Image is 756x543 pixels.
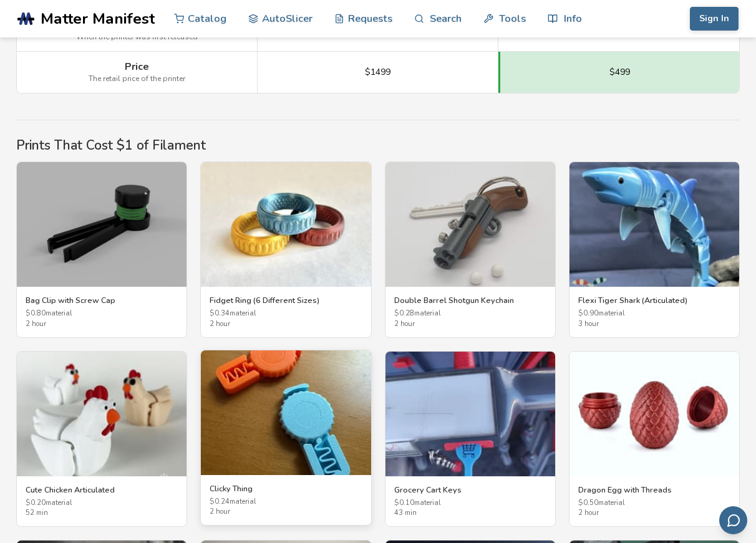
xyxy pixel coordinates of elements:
[569,161,740,338] a: Flexi Tiger Shark (Articulated)Flexi Tiger Shark (Articulated)$0.90material3 hour
[200,161,371,338] a: Fidget Ring (6 Different Sizes)Fidget Ring (6 Different Sizes)$0.34material2 hour
[26,310,178,318] span: $ 0.80 material
[210,498,362,506] span: $ 0.24 material
[17,352,187,476] img: Cute Chicken Articulated
[125,61,149,72] span: Price
[26,509,178,517] span: 52 min
[578,499,730,507] span: $ 0.50 material
[16,351,187,527] a: Cute Chicken ArticulatedCute Chicken Articulated$0.20material52 min
[394,485,546,495] h3: Grocery Cart Keys
[394,310,546,318] span: $ 0.28 material
[210,484,362,494] h3: Clicky Thing
[16,161,187,338] a: Bag Clip with Screw CapBag Clip with Screw Cap$0.80material2 hour
[719,506,747,534] button: Send feedback via email
[569,352,739,476] img: Dragon Egg with Threads
[578,310,730,318] span: $ 0.90 material
[16,138,740,153] h2: Prints That Cost $1 of Filament
[578,509,730,517] span: 2 hour
[609,67,630,77] span: $499
[394,499,546,507] span: $ 0.10 material
[385,352,555,476] img: Grocery Cart Keys
[385,351,556,527] a: Grocery Cart KeysGrocery Cart Keys$0.10material43 min
[210,310,362,318] span: $ 0.34 material
[26,296,178,305] h3: Bag Clip with Screw Cap
[210,296,362,305] h3: Fidget Ring (6 Different Sizes)
[569,351,740,527] a: Dragon Egg with ThreadsDragon Egg with Threads$0.50material2 hour
[26,320,178,329] span: 2 hour
[365,67,390,77] span: $1499
[26,499,178,507] span: $ 0.20 material
[690,7,739,31] button: Sign In
[210,508,362,516] span: 2 hour
[41,10,155,27] span: Matter Manifest
[76,33,198,42] span: When the printer was first released
[394,320,546,329] span: 2 hour
[385,162,555,287] img: Double Barrel Shotgun Keychain
[385,161,556,338] a: Double Barrel Shotgun KeychainDouble Barrel Shotgun Keychain$0.28material2 hour
[394,509,546,517] span: 43 min
[569,162,739,287] img: Flexi Tiger Shark (Articulated)
[17,162,187,287] img: Bag Clip with Screw Cap
[578,485,730,495] h3: Dragon Egg with Threads
[578,296,730,305] h3: Flexi Tiger Shark (Articulated)
[89,75,185,84] span: The retail price of the printer
[26,485,178,495] h3: Cute Chicken Articulated
[200,350,371,526] a: Clicky ThingClicky Thing$0.24material2 hour
[210,320,362,329] span: 2 hour
[201,162,371,287] img: Fidget Ring (6 Different Sizes)
[201,350,371,475] img: Clicky Thing
[394,296,546,305] h3: Double Barrel Shotgun Keychain
[578,320,730,329] span: 3 hour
